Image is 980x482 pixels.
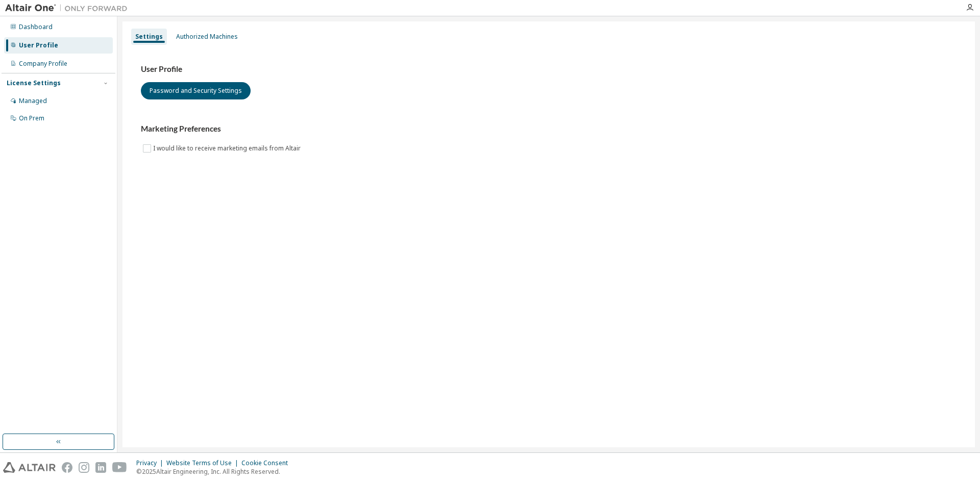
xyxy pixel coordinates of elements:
label: I would like to receive marketing emails from Altair [153,142,303,155]
h3: Marketing Preferences [141,124,957,134]
img: linkedin.svg [95,462,106,473]
div: Dashboard [19,23,53,31]
h3: User Profile [141,64,957,74]
p: © 2025 Altair Engineering, Inc. All Rights Reserved. [136,467,294,476]
img: facebook.svg [62,462,72,473]
img: altair_logo.svg [3,462,56,473]
div: License Settings [7,79,61,87]
button: Password and Security Settings [141,82,251,99]
div: Privacy [136,459,166,467]
div: Website Terms of Use [166,459,241,467]
div: Authorized Machines [176,33,238,41]
div: Cookie Consent [241,459,294,467]
img: youtube.svg [112,462,127,473]
div: Managed [19,97,47,105]
img: instagram.svg [79,462,89,473]
div: On Prem [19,114,44,122]
div: User Profile [19,41,58,49]
div: Company Profile [19,60,67,68]
div: Settings [135,33,163,41]
img: Altair One [5,3,133,13]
